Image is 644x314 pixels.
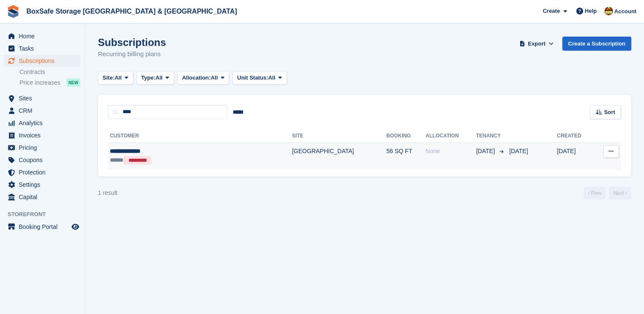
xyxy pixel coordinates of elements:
span: Capital [19,191,70,203]
a: menu [4,43,80,54]
a: menu [4,105,80,117]
a: menu [4,92,80,104]
th: Created [557,129,594,143]
button: Type: All [137,71,174,85]
a: menu [4,191,80,203]
span: Home [19,30,70,42]
span: All [211,74,218,82]
span: Account [614,7,636,16]
a: menu [4,179,80,191]
span: Invoices [19,129,70,141]
span: Booking Portal [19,221,70,233]
th: Tenancy [476,129,506,143]
a: Price increases NEW [20,78,80,87]
a: Previous [584,187,606,200]
a: menu [4,166,80,178]
span: [DATE] [509,148,528,154]
a: menu [4,221,80,233]
span: Type: [141,74,156,82]
a: menu [4,142,80,154]
div: 1 result [98,188,117,197]
span: Protection [19,166,70,178]
span: All [114,74,122,82]
span: Help [585,7,597,15]
th: Booking [386,129,426,143]
a: menu [4,129,80,141]
span: Site: [103,74,114,82]
a: Create a Subscription [562,37,631,51]
a: Contracts [20,68,80,76]
button: Unit Status: All [232,71,286,85]
span: Settings [19,179,70,191]
span: Tasks [19,43,70,54]
span: All [155,74,163,82]
span: Subscriptions [19,55,70,67]
span: CRM [19,105,70,117]
span: Coupons [19,154,70,166]
th: Site [292,129,386,143]
span: Pricing [19,142,70,154]
a: Next [609,187,631,200]
a: menu [4,117,80,129]
td: [DATE] [557,143,594,169]
span: Sort [604,108,615,117]
a: menu [4,154,80,166]
span: Analytics [19,117,70,129]
div: None [426,147,476,156]
span: Create [543,7,560,15]
img: stora-icon-8386f47178a22dfd0bd8f6a31ec36ba5ce8667c1dd55bd0f319d3a0aa187defe.svg [7,5,20,18]
td: 56 SQ FT [386,143,426,169]
span: Allocation: [182,74,211,82]
span: Storefront [8,210,85,219]
span: [DATE] [476,147,496,156]
img: Kim [604,7,613,15]
p: Recurring billing plans [98,49,166,59]
button: Allocation: All [177,71,229,85]
button: Site: All [98,71,133,85]
h1: Subscriptions [98,37,166,48]
a: Preview store [70,222,80,232]
a: menu [4,30,80,42]
span: All [268,74,275,82]
span: Sites [19,92,70,104]
a: BoxSafe Storage [GEOGRAPHIC_DATA] & [GEOGRAPHIC_DATA] [23,4,240,18]
th: Customer [108,129,292,143]
div: NEW [66,78,80,87]
span: Export [528,40,545,48]
span: Price increases [20,79,60,87]
a: menu [4,55,80,67]
td: [GEOGRAPHIC_DATA] [292,143,386,169]
nav: Page [582,187,633,200]
th: Allocation [426,129,476,143]
button: Export [518,37,555,51]
span: Unit Status: [237,74,268,82]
